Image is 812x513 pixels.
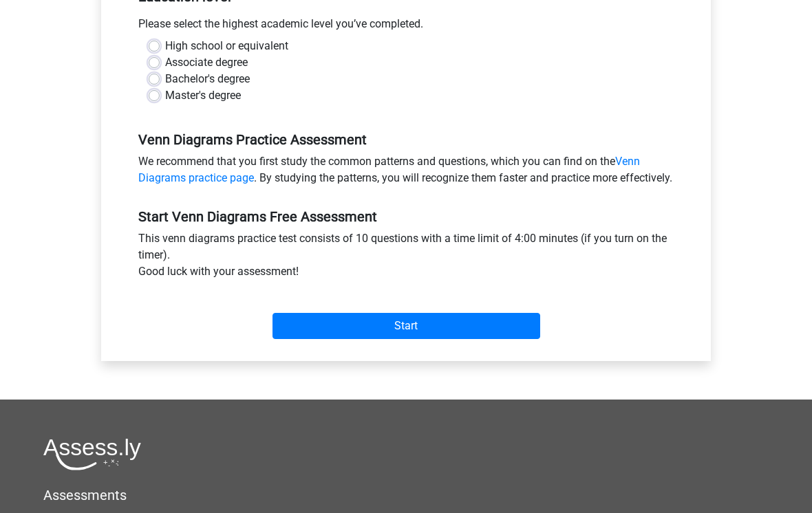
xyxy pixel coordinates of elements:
div: We recommend that you first study the common patterns and questions, which you can find on the . ... [128,154,684,193]
div: This venn diagrams practice test consists of 10 questions with a time limit of 4:00 minutes (if y... [128,231,684,286]
label: High school or equivalent [165,39,288,55]
h5: Assessments [43,488,769,504]
img: Assessly logo [43,439,141,471]
input: Start [273,314,540,340]
label: Bachelor's degree [165,72,250,88]
h5: Venn Diagrams Practice Assessment [138,132,674,149]
label: Master's degree [165,88,241,105]
div: Please select the highest academic level you’ve completed. [128,17,684,39]
label: Associate degree [165,55,248,72]
h5: Start Venn Diagrams Free Assessment [138,209,674,226]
